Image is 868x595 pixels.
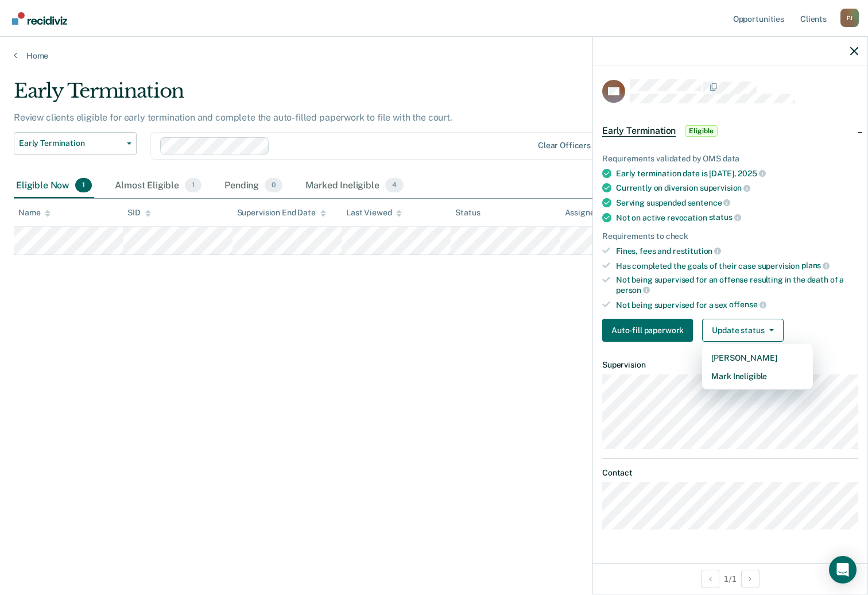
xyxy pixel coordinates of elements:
[602,319,693,342] button: Auto-fill paperwork
[700,183,750,192] span: supervision
[709,212,741,222] span: status
[616,275,858,295] div: Not being supervised for an offense resulting in the death of a
[602,360,858,370] dt: Supervision
[14,79,665,112] div: Early Termination
[685,125,718,137] span: Eligible
[616,285,650,295] span: person
[14,51,854,61] a: Home
[602,231,858,241] div: Requirements to check
[702,367,813,385] button: Mark Ineligible
[616,300,858,310] div: Not being supervised for a sex
[829,556,857,584] div: Open Intercom Messenger
[237,208,326,218] div: Supervision End Date
[616,168,858,179] div: Early termination date is [DATE],
[616,212,858,223] div: Not on active revocation
[12,12,67,25] img: Recidiviz
[673,246,721,256] span: restitution
[19,138,122,148] span: Early Termination
[303,173,406,199] div: Marked Ineligible
[127,208,151,218] div: SID
[385,178,404,193] span: 4
[702,349,813,367] button: [PERSON_NAME]
[602,468,858,478] dt: Contact
[840,9,859,27] div: P J
[222,173,285,199] div: Pending
[801,261,830,270] span: plans
[602,319,697,342] a: Navigate to form link
[616,183,858,193] div: Currently on diversion
[593,563,867,594] div: 1 / 1
[593,113,867,149] div: Early TerminationEligible
[14,112,452,123] p: Review clients eligible for early termination and complete the auto-filled paperwork to file with...
[18,208,51,218] div: Name
[688,198,731,207] span: sentence
[113,173,204,199] div: Almost Eligible
[14,173,94,199] div: Eligible Now
[741,570,759,588] button: Next Opportunity
[75,178,92,193] span: 1
[616,246,858,256] div: Fines, fees and
[538,141,591,150] div: Clear officers
[602,125,676,137] span: Early Termination
[346,208,402,218] div: Last Viewed
[702,319,783,342] button: Update status
[602,154,858,164] div: Requirements validated by OMS data
[729,300,766,309] span: offense
[455,208,480,218] div: Status
[265,178,282,193] span: 0
[840,9,859,27] button: Profile dropdown button
[738,169,765,178] span: 2025
[616,198,858,208] div: Serving suspended
[616,261,858,271] div: Has completed the goals of their case supervision
[701,570,719,588] button: Previous Opportunity
[565,208,619,218] div: Assigned to
[185,178,201,193] span: 1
